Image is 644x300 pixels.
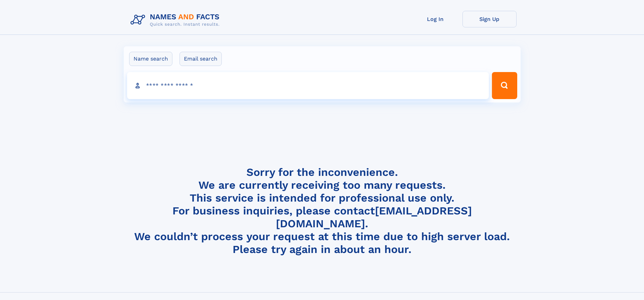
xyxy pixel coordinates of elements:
[128,166,517,256] h4: Sorry for the inconvenience. We are currently receiving too many requests. This service is intend...
[129,52,172,66] label: Name search
[408,11,462,27] a: Log In
[462,11,517,27] a: Sign Up
[276,204,472,230] a: [EMAIL_ADDRESS][DOMAIN_NAME]
[180,52,222,66] label: Email search
[492,72,517,99] button: Search Button
[127,72,489,99] input: search input
[128,11,225,29] img: Logo Names and Facts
